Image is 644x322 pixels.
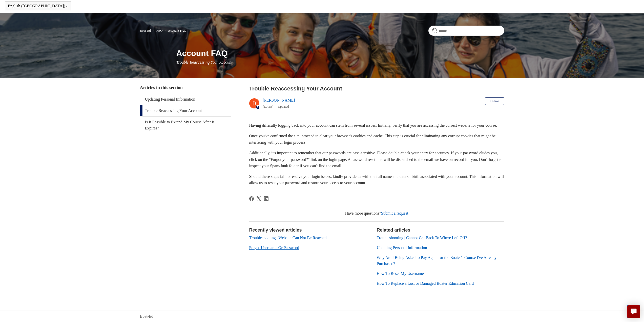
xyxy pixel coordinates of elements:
[264,196,268,201] svg: Share this page on LinkedIn
[627,305,640,318] button: Live chat
[176,60,233,64] span: Trouble Reaccessing Your Account
[485,97,504,105] button: Follow Article
[249,227,372,234] h2: Recently viewed articles
[249,210,504,216] div: Have more questions?
[176,47,504,59] h1: Account FAQ
[257,196,261,201] a: X Corp
[249,122,504,129] p: Having difficulty logging back into your account can stem from several issues. Initially, verify ...
[263,105,274,108] time: 03/01/2024, 12:55
[377,236,467,240] a: Troubleshooting | Cannot Get Back To Where Left Off?
[428,26,504,36] input: Search
[377,227,504,234] h2: Related articles
[249,236,327,240] a: Troubleshooting | Website Can Not Be Reached
[249,245,299,250] a: Forgot Username Or Password
[377,255,497,266] a: Why Am I Being Asked to Pay Again for the Boater's Course I've Already Purchased?
[140,313,153,319] a: Boat-Ed
[381,211,408,215] a: Submit a request
[278,105,289,108] li: Updated
[249,133,504,146] p: Once you've confirmed the site, proceed to clear your browser's cookies and cache. This step is c...
[152,29,163,32] li: FAQ
[377,271,424,276] a: How To Reset My Username
[8,4,68,8] button: English ([GEOGRAPHIC_DATA])
[156,29,163,32] a: FAQ
[140,117,231,134] a: Is It Possible to Extend My Course After It Expires?
[249,173,504,186] p: Should these steps fail to resolve your login issues, kindly provide us with the full name and da...
[249,150,504,169] p: Additionally, it's important to remember that our passwords are case-sensitive. Please double-che...
[263,98,295,102] a: [PERSON_NAME]
[168,29,186,32] a: Account FAQ
[264,196,268,201] a: LinkedIn
[140,85,183,90] span: Articles in this section
[249,84,504,93] h2: Trouble Reaccessing Your Account
[163,29,186,32] li: Account FAQ
[140,105,231,116] a: Trouble Reaccessing Your Account
[249,196,254,201] a: Facebook
[377,245,427,250] a: Updating Personal Information
[257,196,261,201] svg: Share this page on X Corp
[377,281,474,286] a: How To Replace a Lost or Damaged Boater Education Card
[140,94,231,105] a: Updating Personal Information
[249,196,254,201] svg: Share this page on Facebook
[140,29,152,32] li: Boat-Ed
[140,29,151,32] a: Boat-Ed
